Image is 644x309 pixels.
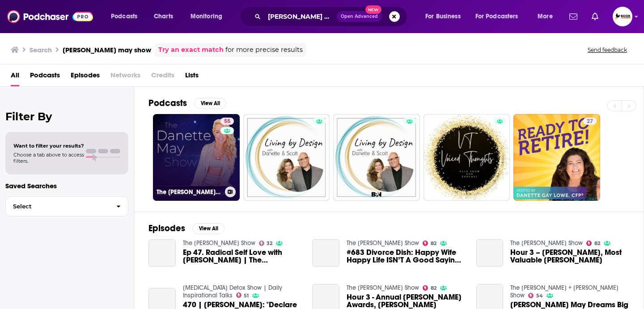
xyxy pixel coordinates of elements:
[341,14,378,19] span: Open Advanced
[105,9,149,24] button: open menu
[312,239,339,267] a: #683 Divorce Dish: Happy Wife Happy Life ISN’T A Good Saying! Danette’s Story
[148,239,176,267] a: Ep 47. Radical Self Love with Danette May | The Sarah Centrella Show
[13,152,84,164] span: Choose a tab above to access filters.
[347,293,466,309] span: Hour 3 - Annual [PERSON_NAME] Awards, [PERSON_NAME]
[183,249,302,264] a: Ep 47. Radical Self Love with Danette May | The Sarah Centrella Show
[337,11,382,22] button: Open AdvancedNew
[347,284,419,292] a: The Dan Patrick Show
[347,249,466,264] span: #683 Divorce Dish: Happy Wife Happy Life ISN’T A Good Saying! [PERSON_NAME]’s Story
[111,10,137,23] span: Podcasts
[157,188,221,196] h3: The [PERSON_NAME] May Show
[148,97,187,109] h2: Podcasts
[6,203,109,209] span: Select
[531,9,564,24] button: open menu
[248,6,416,27] div: Search podcasts, credits, & more...
[30,68,60,86] a: Podcasts
[183,239,255,247] a: The Sarah Centrella Show
[583,118,597,125] a: 27
[5,110,128,123] h2: Filter By
[536,294,543,298] span: 54
[191,10,222,23] span: Monitoring
[158,45,224,55] a: Try an exact match
[148,223,225,234] a: EpisodesView All
[11,68,19,86] a: All
[510,249,629,264] span: Hour 3 – [PERSON_NAME], Most Valuable [PERSON_NAME]
[475,10,518,23] span: For Podcasters
[587,117,593,126] span: 27
[63,46,151,54] h3: [PERSON_NAME] may show
[264,9,337,24] input: Search podcasts, credits, & more...
[431,286,436,290] span: 82
[148,97,226,109] a: PodcastsView All
[259,241,273,246] a: 32
[585,46,630,54] button: Send feedback
[71,68,100,86] a: Episodes
[7,8,93,25] img: Podchaser - Follow, Share and Rate Podcasts
[513,114,600,201] a: 27
[419,9,472,24] button: open menu
[365,5,381,14] span: New
[613,7,632,26] span: Logged in as BookLaunchers
[184,9,234,24] button: open menu
[110,68,140,86] span: Networks
[151,68,174,86] span: Credits
[510,284,619,299] a: The Sheri + Nancy Show
[613,7,632,26] button: Show profile menu
[470,9,531,24] button: open menu
[153,114,240,201] a: 55The [PERSON_NAME] May Show
[586,241,600,246] a: 82
[5,196,128,216] button: Select
[148,9,178,24] a: Charts
[510,239,583,247] a: The Dan Patrick Show
[566,9,581,24] a: Show notifications dropdown
[236,292,249,298] a: 51
[425,10,461,23] span: For Business
[30,46,52,54] h3: Search
[613,7,632,26] img: User Profile
[267,241,272,246] span: 32
[528,293,543,298] a: 54
[148,223,185,234] h2: Episodes
[347,249,466,264] a: #683 Divorce Dish: Happy Wife Happy Life ISN’T A Good Saying! Danette’s Story
[185,68,199,86] a: Lists
[510,301,628,309] a: Danette May Dreams Big
[220,118,234,125] a: 55
[347,293,466,309] a: Hour 3 - Annual Danette Awards, Pat McAfee
[476,239,504,267] a: Hour 3 – Al Michaels, Most Valuable Danette
[13,143,84,149] span: Want to filter your results?
[423,285,436,291] a: 82
[5,182,128,190] p: Saved Searches
[225,45,303,55] span: for more precise results
[538,10,553,23] span: More
[224,117,230,126] span: 55
[510,301,628,309] span: [PERSON_NAME] May Dreams Big
[183,249,302,264] span: Ep 47. Radical Self Love with [PERSON_NAME] | The [PERSON_NAME] Show
[588,9,602,24] a: Show notifications dropdown
[154,10,173,23] span: Charts
[423,241,436,246] a: 82
[192,223,225,234] button: View All
[431,241,436,246] span: 82
[510,249,629,264] a: Hour 3 – Al Michaels, Most Valuable Danette
[347,239,419,247] a: The Sarah Fraser Show
[594,241,600,246] span: 82
[244,294,249,298] span: 51
[194,98,226,109] button: View All
[183,284,282,299] a: Depression Detox Show | Daily Inspirational Talks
